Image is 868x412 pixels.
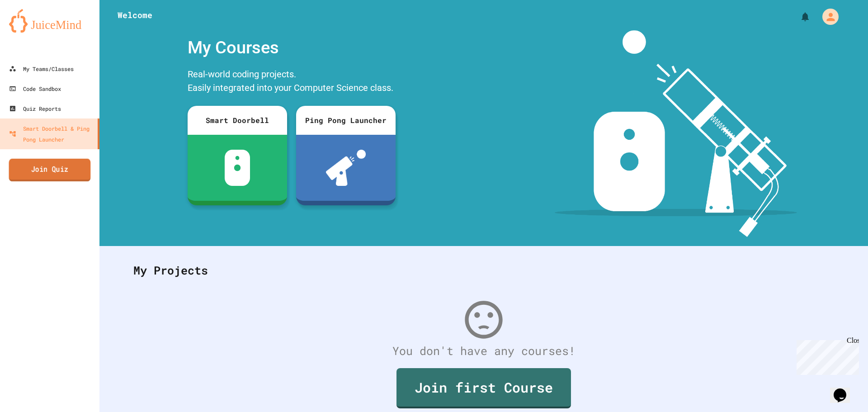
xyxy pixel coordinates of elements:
[124,342,843,360] div: You don't have any courses!
[396,368,571,408] a: Join first Course
[9,83,61,94] div: Code Sandbox
[183,30,400,65] div: My Courses
[9,103,61,114] div: Quiz Reports
[4,4,62,57] div: Chat with us now!Close
[225,150,250,186] img: sdb-white.svg
[793,336,859,375] iframe: chat widget
[183,65,400,99] div: Real-world coding projects. Easily integrated into your Computer Science class.
[783,9,813,24] div: My Notifications
[326,150,366,186] img: ppl-with-ball.png
[813,6,841,27] div: My Account
[9,159,91,181] a: Join Quiz
[555,30,797,237] img: banner-image-my-projects.png
[9,9,90,33] img: logo-orange.svg
[188,106,287,135] div: Smart Doorbell
[9,123,94,145] div: Smart Doorbell & Ping Pong Launcher
[124,253,843,288] div: My Projects
[830,376,859,403] iframe: chat widget
[9,63,74,74] div: My Teams/Classes
[296,106,396,135] div: Ping Pong Launcher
